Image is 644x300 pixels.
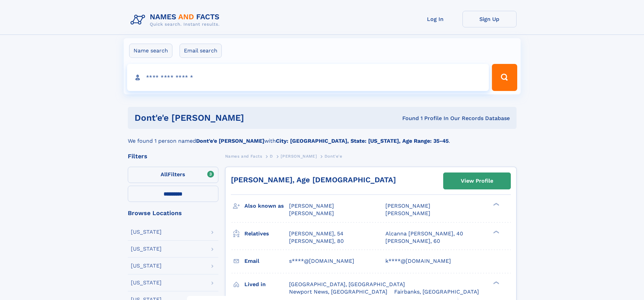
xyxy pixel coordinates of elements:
span: Dont'e'e [325,154,342,159]
a: [PERSON_NAME], 60 [385,237,440,245]
a: [PERSON_NAME], Age [DEMOGRAPHIC_DATA] [231,176,396,184]
div: We found 1 person named with . [128,129,517,145]
h3: Relatives [244,228,289,239]
div: [US_STATE] [131,280,162,285]
label: Email search [180,44,222,58]
div: [US_STATE] [131,229,162,235]
div: Browse Locations [128,210,218,216]
a: Names and Facts [225,152,262,160]
span: [GEOGRAPHIC_DATA], [GEOGRAPHIC_DATA] [289,281,405,287]
a: [PERSON_NAME], 80 [289,237,344,245]
h1: Dont'e'e [PERSON_NAME] [135,114,323,122]
span: Newport News, [GEOGRAPHIC_DATA] [289,289,387,295]
div: ❯ [492,202,500,207]
a: [PERSON_NAME] [281,152,317,160]
b: City: [GEOGRAPHIC_DATA], State: [US_STATE], Age Range: 35-45 [276,138,449,144]
label: Name search [129,44,172,58]
div: ❯ [492,280,500,285]
img: Logo Names and Facts [128,11,225,29]
a: Sign Up [462,11,517,27]
a: Log In [408,11,462,27]
div: View Profile [461,173,493,189]
b: Dont'e'e [PERSON_NAME] [196,138,264,144]
button: Search Button [492,64,517,91]
div: [US_STATE] [131,263,162,269]
a: D [270,152,273,160]
input: search input [127,64,489,91]
div: [US_STATE] [131,246,162,252]
a: View Profile [444,173,510,189]
a: [PERSON_NAME], 54 [289,230,343,237]
span: Fairbanks, [GEOGRAPHIC_DATA] [394,289,479,295]
h3: Lived in [244,279,289,290]
span: [PERSON_NAME] [385,210,430,216]
span: All [161,171,168,178]
span: [PERSON_NAME] [385,203,430,209]
span: [PERSON_NAME] [289,210,334,216]
h3: Also known as [244,200,289,212]
div: Found 1 Profile In Our Records Database [323,115,510,122]
span: [PERSON_NAME] [289,203,334,209]
div: Filters [128,153,218,159]
span: D [270,154,273,159]
span: [PERSON_NAME] [281,154,317,159]
h3: Email [244,255,289,267]
a: Alcanna [PERSON_NAME], 40 [385,230,463,237]
div: ❯ [492,230,500,234]
label: Filters [128,167,218,183]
